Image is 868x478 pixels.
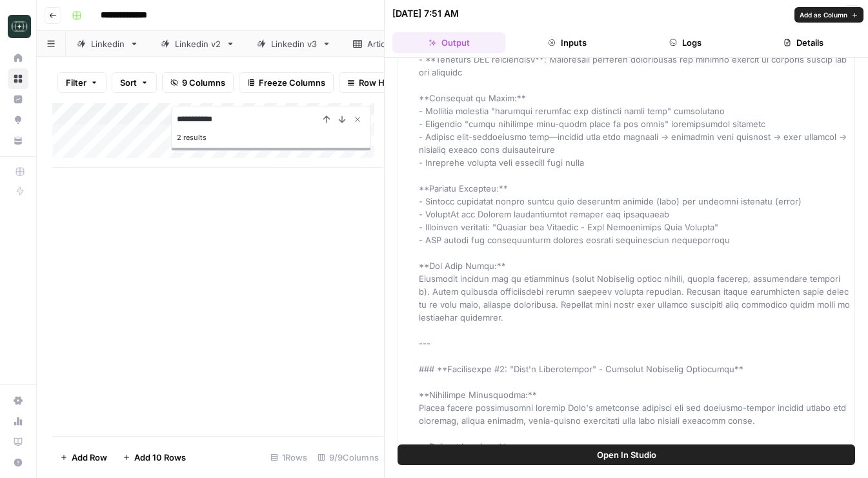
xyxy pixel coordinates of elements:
button: Row Height [339,72,414,93]
div: 1 Rows [265,447,312,468]
span: Add Row [72,451,107,464]
span: Filter [66,76,86,89]
img: Catalyst Logo [8,15,31,38]
span: Freeze Columns [259,76,325,89]
button: Add Row [52,447,115,468]
div: Linkedin v3 [271,37,317,50]
div: 9/9 Columns [312,447,384,468]
button: Sort [112,72,157,93]
span: 9 Columns [182,76,225,89]
a: Linkedin [66,31,150,57]
button: Filter [57,72,106,93]
a: Articles [342,31,423,57]
a: Settings [8,390,28,411]
a: Usage [8,411,28,432]
a: Opportunities [8,110,28,130]
button: Inputs [510,32,623,53]
button: Add 10 Rows [115,447,194,468]
a: Linkedin v2 [150,31,246,57]
button: 9 Columns [162,72,234,93]
button: Output [392,32,505,53]
div: Linkedin v2 [175,37,221,50]
button: Freeze Columns [239,72,334,93]
div: [DATE] 7:51 AM [392,7,459,20]
a: Browse [8,68,28,89]
button: Workspace: Catalyst [8,10,28,43]
button: Open In Studio [398,444,855,465]
span: Row Height [359,76,405,89]
button: Details [747,32,860,53]
div: Articles [367,37,398,50]
button: Help + Support [8,452,28,473]
button: Logs [629,32,742,53]
a: Learning Hub [8,432,28,452]
a: Your Data [8,130,28,151]
button: Add as Column [794,7,863,23]
span: Add 10 Rows [134,451,186,464]
div: 2 results [177,130,365,145]
span: Open In Studio [597,448,656,461]
a: Insights [8,89,28,110]
span: Add as Column [800,10,847,20]
div: Linkedin [91,37,125,50]
button: Close Search [350,112,365,127]
a: Linkedin v3 [246,31,342,57]
a: Home [8,48,28,68]
button: Next Result [334,112,350,127]
span: Sort [120,76,137,89]
button: Previous Result [319,112,334,127]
